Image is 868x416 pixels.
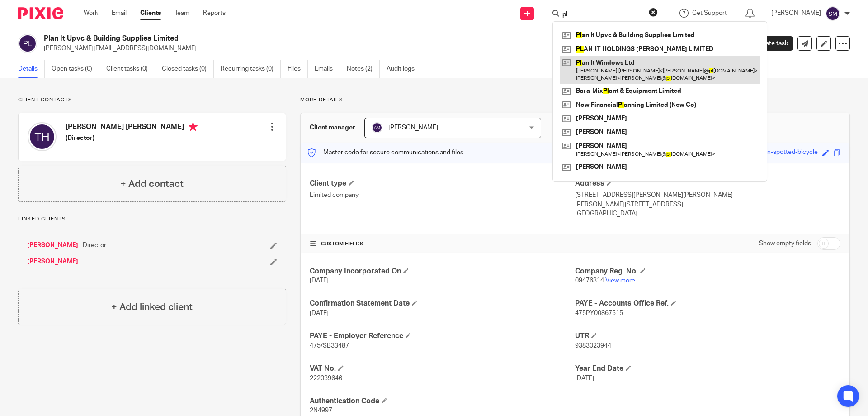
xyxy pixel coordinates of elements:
h4: UTR [575,331,840,341]
p: [GEOGRAPHIC_DATA] [575,209,840,218]
h4: Company Incorporated On [310,267,575,276]
p: More details [300,96,850,104]
img: svg%3E [372,122,382,133]
a: Clients [140,9,161,18]
a: Emails [315,60,340,78]
a: Email [112,9,127,18]
a: Audit logs [387,60,421,78]
span: 2N4997 [310,407,332,414]
a: [PERSON_NAME] [27,241,78,250]
h4: + Add contact [120,177,184,191]
p: [PERSON_NAME][STREET_ADDRESS] [575,200,840,209]
span: 475PY00867515 [575,310,623,316]
h2: Plan It Upvc & Building Supplies Limited [44,34,590,43]
a: Closed tasks (0) [162,60,214,78]
p: [PERSON_NAME] [771,9,821,18]
h4: Client type [310,179,575,188]
a: View more [605,277,635,284]
h4: CUSTOM FIELDS [310,240,575,248]
span: [DATE] [310,310,329,316]
h4: PAYE - Employer Reference [310,331,575,341]
span: 222039646 [310,375,342,382]
img: svg%3E [28,122,57,151]
div: established-golden-spotted-bicycle [717,148,818,158]
h4: Address [575,179,840,188]
h4: Confirmation Statement Date [310,299,575,308]
img: Pixie [18,7,63,19]
h4: VAT No. [310,364,575,373]
input: Search [561,11,643,19]
a: Details [18,60,45,78]
a: Recurring tasks (0) [221,60,281,78]
button: Clear [649,8,658,17]
h4: [PERSON_NAME] [PERSON_NAME] [66,122,198,134]
a: [PERSON_NAME] [27,257,78,266]
span: Director [83,241,106,250]
a: Work [84,9,98,18]
h3: Client manager [310,123,355,132]
h4: Authentication Code [310,397,575,406]
a: Files [288,60,308,78]
span: Get Support [692,10,727,16]
h4: Year End Date [575,364,840,373]
h4: + Add linked client [111,300,193,314]
a: Reports [203,9,226,18]
p: Limited company [310,191,575,200]
p: [STREET_ADDRESS][PERSON_NAME][PERSON_NAME] [575,191,840,200]
a: Open tasks (0) [52,60,99,78]
p: Master code for secure communications and files [307,148,463,157]
p: Linked clients [18,215,286,223]
p: Client contacts [18,96,286,104]
a: Team [175,9,189,18]
span: [DATE] [575,375,594,382]
span: 475/SB33487 [310,343,349,349]
img: svg%3E [826,6,840,21]
span: 09476314 [575,277,604,284]
a: Notes (2) [347,60,380,78]
img: svg%3E [18,34,37,53]
span: [DATE] [310,277,329,284]
h4: Company Reg. No. [575,267,840,276]
i: Primary [189,122,198,131]
h4: PAYE - Accounts Office Ref. [575,299,840,308]
span: [PERSON_NAME] [388,124,438,131]
span: 9383023944 [575,343,611,349]
h5: (Director) [66,134,198,143]
p: [PERSON_NAME][EMAIL_ADDRESS][DOMAIN_NAME] [44,44,727,53]
a: Client tasks (0) [106,60,155,78]
label: Show empty fields [759,239,811,248]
